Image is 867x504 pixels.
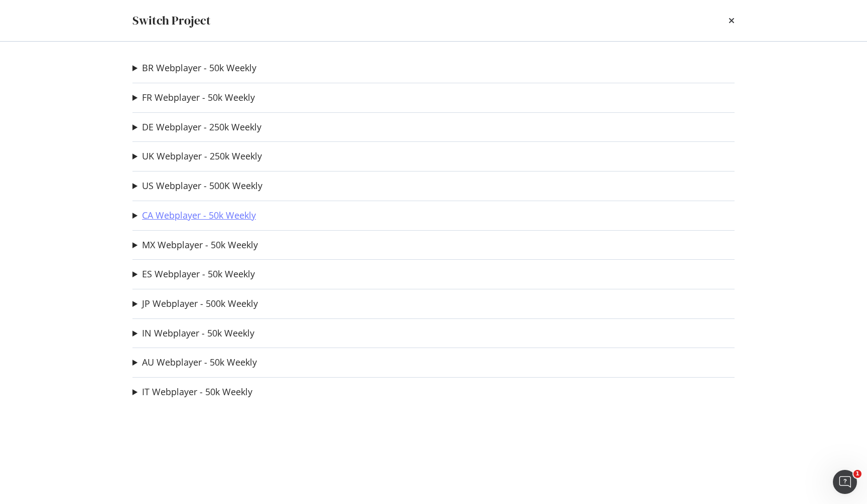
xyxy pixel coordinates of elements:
[132,62,256,75] summary: BR Webplayer - 50k Weekly
[132,297,258,310] summary: JP Webplayer - 500k Weekly
[132,150,262,163] summary: UK Webplayer - 250k Weekly
[142,328,254,339] a: IN Webplayer - 50k Weekly
[132,209,256,222] summary: CA Webplayer - 50k Weekly
[132,268,255,281] summary: ES Webplayer - 50k Weekly
[833,470,857,494] iframe: Intercom live chat
[142,151,262,161] a: UK Webplayer - 250k Weekly
[142,63,256,73] a: BR Webplayer - 50k Weekly
[142,210,256,221] a: CA Webplayer - 50k Weekly
[142,240,258,250] a: MX Webplayer - 50k Weekly
[132,386,252,399] summary: IT Webplayer - 50k Weekly
[853,470,861,478] span: 1
[132,239,258,252] summary: MX Webplayer - 50k Weekly
[142,122,261,132] a: DE Webplayer - 250k Weekly
[132,91,255,104] summary: FR Webplayer - 50k Weekly
[132,121,261,134] summary: DE Webplayer - 250k Weekly
[142,298,258,309] a: JP Webplayer - 500k Weekly
[142,387,252,397] a: IT Webplayer - 50k Weekly
[142,357,257,368] a: AU Webplayer - 50k Weekly
[142,181,262,191] a: US Webplayer - 500K Weekly
[142,92,255,103] a: FR Webplayer - 50k Weekly
[729,12,735,29] div: times
[132,12,211,29] div: Switch Project
[132,327,254,340] summary: IN Webplayer - 50k Weekly
[132,356,257,369] summary: AU Webplayer - 50k Weekly
[142,269,255,279] a: ES Webplayer - 50k Weekly
[132,180,262,193] summary: US Webplayer - 500K Weekly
